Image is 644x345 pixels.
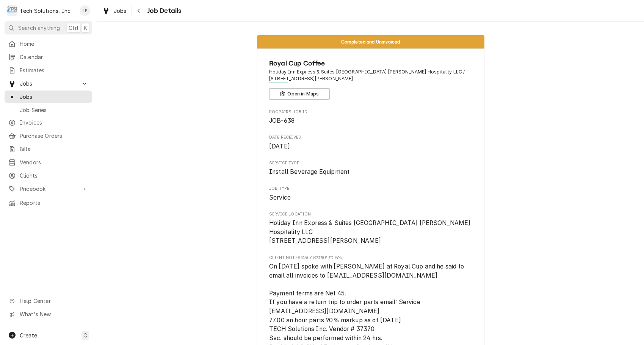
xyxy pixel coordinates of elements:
[269,143,290,150] span: [DATE]
[7,5,17,16] div: T
[5,77,92,90] a: Go to Jobs
[269,58,472,100] div: Client Information
[20,297,88,305] span: Help Center
[269,109,472,115] span: Roopairs Job ID
[269,160,472,176] div: Service Type
[5,104,92,116] a: Job Series
[5,197,92,209] a: Reports
[5,91,92,103] a: Jobs
[341,39,400,44] span: Completed and Uninvoiced
[5,143,92,155] a: Bills
[20,66,88,74] span: Estimates
[269,186,472,202] div: Job Type
[269,255,472,261] span: Client Notes
[80,5,90,16] div: LP
[20,106,88,114] span: Job Series
[301,256,343,260] span: (Only Visible to You)
[5,308,92,320] a: Go to What's New
[69,24,78,32] span: Ctrl
[269,167,472,176] span: Service Type
[269,69,472,83] span: Address
[269,211,472,217] span: Service Location
[20,80,77,87] span: Jobs
[269,116,472,125] span: Roopairs Job ID
[20,132,88,140] span: Purchase Orders
[269,117,295,124] span: JOB-638
[20,7,72,15] div: Tech Solutions, Inc.
[114,7,127,15] span: Jobs
[145,6,182,16] span: Job Details
[269,194,291,201] span: Service
[20,332,37,339] span: Create
[20,158,88,166] span: Vendors
[5,169,92,182] a: Clients
[257,35,484,48] div: Status
[269,88,330,100] button: Open in Maps
[269,160,472,166] span: Service Type
[20,172,88,180] span: Clients
[5,156,92,169] a: Vendors
[80,5,90,16] div: Lisa Paschal's Avatar
[269,142,472,151] span: Date Received
[18,24,60,32] span: Search anything
[269,134,472,151] div: Date Received
[83,331,87,339] span: C
[20,53,88,61] span: Calendar
[269,211,472,245] div: Service Location
[20,119,88,126] span: Invoices
[5,51,92,63] a: Calendar
[269,168,349,175] span: Install Beverage Equipment
[5,37,92,50] a: Home
[20,93,88,101] span: Jobs
[269,219,472,244] span: Holiday Inn Express & Suites [GEOGRAPHIC_DATA] [PERSON_NAME] Hospitality LLC [STREET_ADDRESS][PER...
[20,145,88,153] span: Bills
[5,21,92,34] button: Search anythingCtrlK
[269,134,472,140] span: Date Received
[269,219,472,245] span: Service Location
[7,5,17,16] div: Tech Solutions, Inc.'s Avatar
[269,193,472,202] span: Job Type
[5,64,92,76] a: Estimates
[5,116,92,129] a: Invoices
[5,130,92,142] a: Purchase Orders
[5,295,92,307] a: Go to Help Center
[269,109,472,125] div: Roopairs Job ID
[20,185,77,193] span: Pricebook
[84,24,87,32] span: K
[20,199,88,207] span: Reports
[20,310,88,318] span: What's New
[20,40,88,48] span: Home
[269,58,472,69] span: Name
[133,5,145,17] button: Navigate back
[5,183,92,195] a: Go to Pricebook
[99,5,130,17] a: Jobs
[269,186,472,192] span: Job Type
